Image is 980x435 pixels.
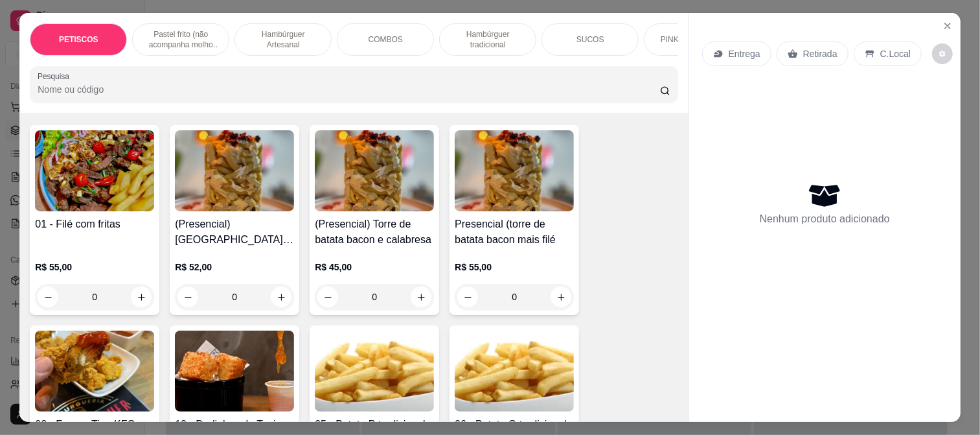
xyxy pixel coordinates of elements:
[551,287,571,307] button: increase-product-quantity
[450,29,525,50] p: Hambúrguer tradicional
[457,287,478,307] button: decrease-product-quantity
[175,417,294,432] h4: 10 - Dadinhos de Tapioca
[175,217,294,248] h4: (Presencial)[GEOGRAPHIC_DATA], frango e bacon
[760,211,890,227] p: Nenhum produto adicionado
[315,331,434,412] img: product-image
[317,287,338,307] button: decrease-product-quantity
[315,130,434,211] img: product-image
[315,417,434,432] h4: 05 - Batata P tradicional
[143,29,218,50] p: Pastel frito (não acompanha molho artesanal)
[177,287,198,307] button: decrease-product-quantity
[937,16,958,36] button: Close
[369,34,403,45] p: COMBOS
[455,261,574,274] p: R$ 55,00
[576,34,604,45] p: SUCOS
[455,130,574,211] img: product-image
[315,261,434,274] p: R$ 45,00
[411,287,431,307] button: increase-product-quantity
[803,47,838,60] p: Retirada
[175,331,294,412] img: product-image
[38,71,74,82] label: Pesquisa
[59,34,98,45] p: PETISCOS
[38,83,660,96] input: Pesquisa
[35,130,154,211] img: product-image
[175,261,294,274] p: R$ 52,00
[175,130,294,211] img: product-image
[35,217,154,232] h4: 01 - Filé com fritas
[880,47,911,60] p: C.Local
[661,34,725,45] p: PINK LEMONADE
[455,217,574,248] h4: Presencial (torre de batata bacon mais filé
[35,417,154,432] h4: 02 - Frango Tipo KFC
[315,217,434,248] h4: (Presencial) Torre de batata bacon e calabresa
[455,417,574,432] h4: 06 - Batata G tradicional
[271,287,291,307] button: increase-product-quantity
[35,331,154,412] img: product-image
[35,261,154,274] p: R$ 55,00
[932,43,953,64] button: decrease-product-quantity
[729,47,760,60] p: Entrega
[245,29,321,50] p: Hambúrguer Artesanal
[455,331,574,412] img: product-image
